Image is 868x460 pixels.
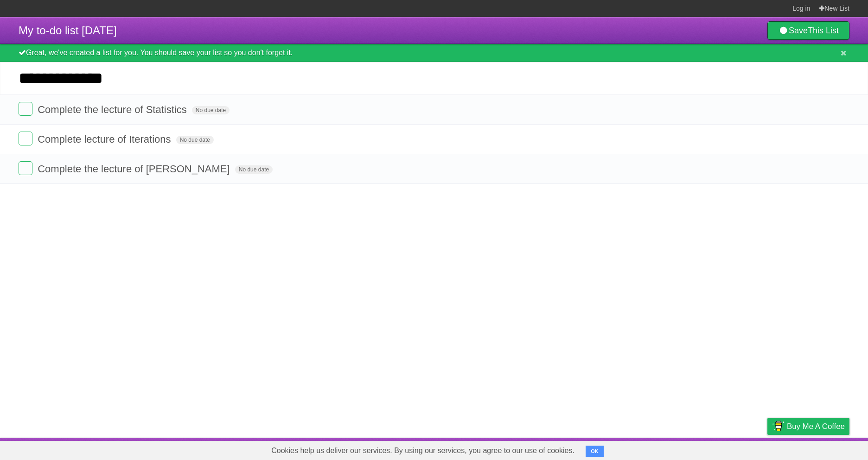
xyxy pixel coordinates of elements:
span: No due date [192,106,230,114]
a: Buy me a coffee [767,418,849,435]
label: Done [19,132,32,145]
a: SaveThis List [767,21,849,40]
span: Complete the lecture of Statistics [38,104,189,115]
span: Cookies help us deliver our services. By using our services, you agree to our use of cookies. [262,441,584,460]
img: Buy me a coffee [772,418,785,434]
a: Developers [675,440,712,458]
label: Done [19,102,32,116]
span: Complete lecture of Iterations [38,133,173,145]
span: Complete the lecture of [PERSON_NAME] [38,163,232,175]
a: Privacy [755,440,779,458]
a: Terms [724,440,744,458]
span: Buy me a coffee [787,418,845,435]
a: About [644,440,664,458]
a: Suggest a feature [791,440,849,458]
span: My to-do list [DATE] [19,24,117,37]
label: Done [19,161,32,175]
span: No due date [235,165,273,174]
b: This List [808,26,839,35]
button: OK [586,446,604,457]
span: No due date [176,136,214,144]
